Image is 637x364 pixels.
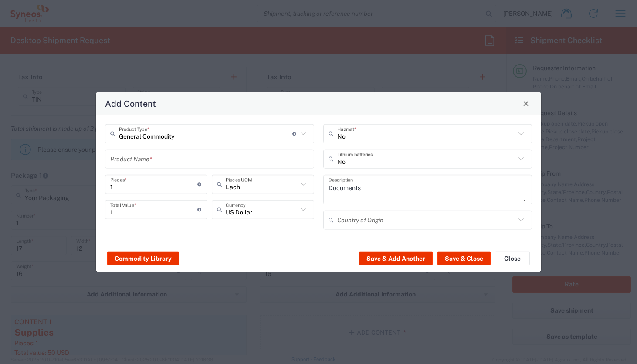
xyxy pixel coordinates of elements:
button: Save & Add Another [359,252,433,265]
h4: Add Content [105,97,156,110]
button: Save & Close [437,252,491,265]
button: Close [520,97,532,109]
button: Commodity Library [107,252,179,265]
button: Close [495,252,530,265]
